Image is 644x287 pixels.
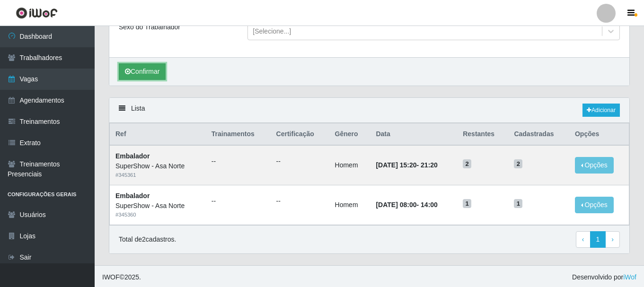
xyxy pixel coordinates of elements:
button: Opções [575,197,614,213]
time: [DATE] 08:00 [376,201,416,209]
ul: -- [276,196,324,206]
span: 2 [463,159,471,169]
th: Certificação [271,123,329,146]
span: IWOF [102,273,120,281]
th: Ref [110,123,206,146]
th: Restantes [457,123,508,146]
time: 14:00 [421,201,438,209]
span: ‹ [582,235,584,243]
span: 1 [463,199,471,209]
strong: Embalador [115,152,150,160]
span: Desenvolvido por [572,272,636,282]
div: Lista [109,98,629,123]
ul: -- [276,157,324,166]
th: Cadastradas [508,123,569,146]
th: Opções [569,123,629,146]
img: CoreUI Logo [16,7,58,19]
a: Next [605,231,620,248]
p: Total de 2 cadastros. [119,235,176,244]
button: Opções [575,157,614,174]
label: Sexo do Trabalhador [119,22,180,32]
time: [DATE] 15:20 [376,161,416,169]
ul: -- [212,196,265,206]
strong: Embalador [115,192,150,200]
span: 2 [514,159,522,169]
time: 21:20 [421,161,438,169]
div: [Selecione...] [253,26,291,36]
button: Confirmar [119,63,166,80]
a: iWof [623,273,636,281]
th: Trainamentos [206,123,271,146]
strong: - [376,161,437,169]
a: Previous [576,231,591,248]
div: SuperShow - Asa Norte [115,201,200,211]
div: # 345360 [115,211,200,219]
th: Gênero [329,123,371,146]
nav: pagination [576,231,620,248]
td: Homem [329,145,371,185]
span: › [611,235,614,243]
strong: - [376,201,437,209]
span: © 2025 . [102,272,141,282]
a: Adicionar [582,104,620,117]
a: 1 [590,231,606,248]
div: # 345361 [115,171,200,179]
td: Homem [329,185,371,225]
span: 1 [514,199,522,209]
div: SuperShow - Asa Norte [115,161,200,171]
th: Data [370,123,457,146]
ul: -- [212,157,265,166]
